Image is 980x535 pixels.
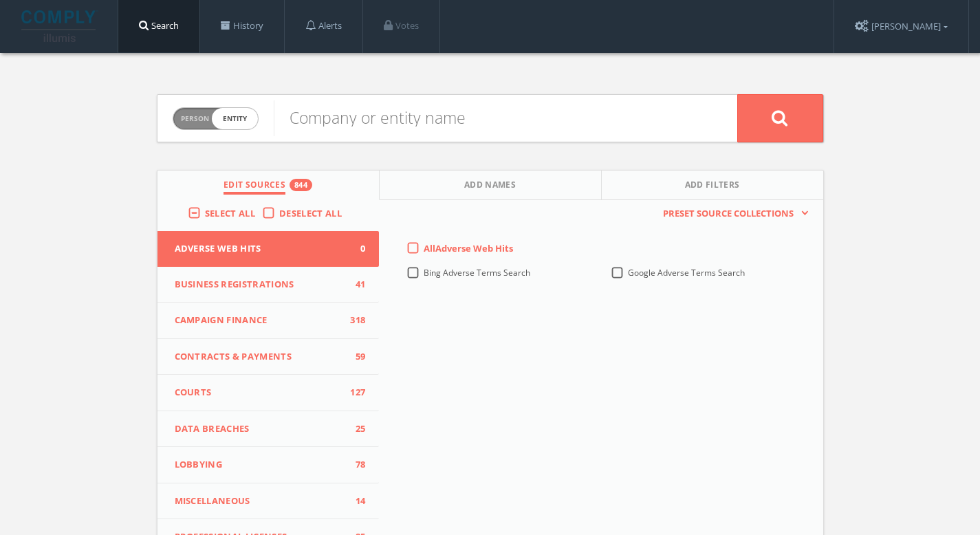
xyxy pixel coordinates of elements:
span: Preset Source Collections [656,207,801,221]
span: All Adverse Web Hits [424,242,513,254]
span: 25 [345,422,365,436]
span: Business Registrations [175,278,345,292]
span: Google Adverse Terms Search [628,267,745,279]
span: 14 [345,494,365,508]
span: 318 [345,314,365,327]
span: Add Filters [685,179,740,195]
button: Miscellaneous14 [157,483,380,520]
span: Select All [205,207,255,219]
button: Add Names [380,171,602,200]
button: Preset Source Collections [656,207,809,221]
span: Contracts & Payments [175,350,345,364]
span: Edit Sources [224,179,285,195]
button: Add Filters [602,171,823,200]
span: Bing Adverse Terms Search [424,267,530,279]
button: Data Breaches25 [157,411,380,448]
span: Person [181,113,209,124]
button: Edit Sources844 [157,171,380,200]
button: Lobbying78 [157,447,380,483]
div: 844 [290,179,312,191]
span: Campaign Finance [175,314,345,327]
span: entity [212,108,258,129]
span: 41 [345,278,365,292]
span: Courts [175,386,345,400]
button: Business Registrations41 [157,267,380,303]
img: illumis [21,10,98,42]
span: 59 [345,350,365,364]
span: 0 [345,242,365,256]
span: Add Names [464,179,516,195]
button: Courts127 [157,375,380,411]
span: 127 [345,386,365,400]
span: Deselect All [279,207,342,219]
span: 78 [345,458,365,472]
span: Lobbying [175,458,345,472]
span: Data Breaches [175,422,345,436]
button: Adverse Web Hits0 [157,231,380,267]
button: Campaign Finance318 [157,303,380,339]
span: Adverse Web Hits [175,242,345,256]
span: Miscellaneous [175,494,345,508]
button: Contracts & Payments59 [157,339,380,375]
